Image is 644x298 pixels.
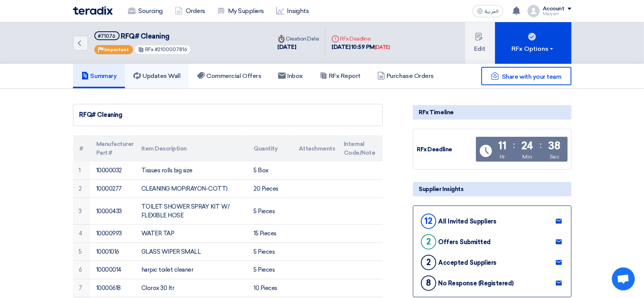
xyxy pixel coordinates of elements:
[521,141,533,151] div: 24
[125,64,189,88] a: Updates Wall
[248,180,293,198] td: 20 Pieces
[135,135,248,162] th: Item Description
[439,218,497,225] div: All Invited Suppliers
[135,279,248,297] td: Clorox 30 ltr
[421,255,436,270] div: 2
[98,34,116,39] div: #71076
[145,47,154,52] span: RFx
[278,72,303,80] h5: Inbox
[73,6,113,15] img: Teradix logo
[135,261,248,279] td: harpic toilet cleaner
[94,31,191,41] h5: RFQ# Cleaning
[189,64,270,88] a: Commercial Offers
[197,72,261,80] h5: Commercial Offers
[90,225,135,243] td: 10000993
[500,153,505,161] div: Hr
[293,135,338,162] th: Attachments
[248,261,293,279] td: 5 Pieces
[527,5,540,17] img: profile_test.png
[338,135,383,162] th: Internal Code/Note
[90,180,135,198] td: 10000277
[472,5,503,17] button: العربية
[248,198,293,225] td: 5 Pieces
[369,64,442,88] a: Purchase Orders
[543,6,565,12] div: Account
[270,3,315,19] a: Insights
[79,110,376,120] div: RFQ# Cleaning
[413,105,571,120] div: RFx Timeline
[523,153,532,161] div: Min
[90,243,135,261] td: 10001016
[248,279,293,297] td: 10 Pieces
[135,225,248,243] td: WATER TAP
[270,64,311,88] a: Inbox
[375,44,390,51] div: [DATE]
[485,9,498,14] span: العربية
[612,267,635,290] a: Open chat
[73,279,90,297] td: 7
[133,72,180,80] h5: Updates Wall
[155,47,187,52] span: #2100007816
[135,243,248,261] td: GLASS WIPER SMALL
[278,35,319,43] div: Creation Date
[413,182,571,196] div: Supplier Insights
[90,261,135,279] td: 10000014
[332,35,390,43] div: RFx Deadline
[211,3,270,19] a: My Suppliers
[135,198,248,225] td: TOILET SHOWER SPRAY KIT W/ FLEXIBLE HOSE
[73,261,90,279] td: 6
[90,162,135,180] td: 10000032
[439,238,491,246] div: Offers Submitted
[511,44,555,53] div: RFx Options
[550,153,559,161] div: Sec
[498,141,506,151] div: 11
[73,64,125,88] a: Summary
[513,138,515,152] div: :
[320,72,361,80] h5: RFx Report
[73,162,90,180] td: 1
[105,47,129,52] span: Important
[135,162,248,180] td: Tissues rolls big size
[248,162,293,180] td: 5 Box
[90,135,135,162] th: Manufacturer Part #
[421,234,436,249] div: 2
[543,12,571,16] div: Maryam
[90,198,135,225] td: 10000433
[311,64,369,88] a: RFx Report
[332,43,390,52] div: [DATE] 10:59 PM
[73,198,90,225] td: 3
[502,73,561,80] span: Share with your team
[439,280,514,287] div: No Response (Registered)
[73,135,90,162] th: #
[465,22,495,64] button: Edit
[90,279,135,297] td: 10000618
[135,180,248,198] td: CLEANING MOP(RAYON-COTT)
[121,32,170,40] span: RFQ# Cleaning
[73,225,90,243] td: 4
[278,43,319,52] div: [DATE]
[377,72,434,80] h5: Purchase Orders
[549,141,560,151] div: 38
[421,275,436,291] div: 8
[439,259,497,266] div: Accepted Suppliers
[169,3,211,19] a: Orders
[495,22,571,64] button: RFx Options
[248,243,293,261] td: 5 Pieces
[122,3,169,19] a: Sourcing
[81,72,117,80] h5: Summary
[73,243,90,261] td: 5
[73,180,90,198] td: 2
[421,214,436,229] div: 12
[248,225,293,243] td: 15 Pieces
[248,135,293,162] th: Quantity
[540,138,542,152] div: :
[417,145,474,154] div: RFx Deadline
